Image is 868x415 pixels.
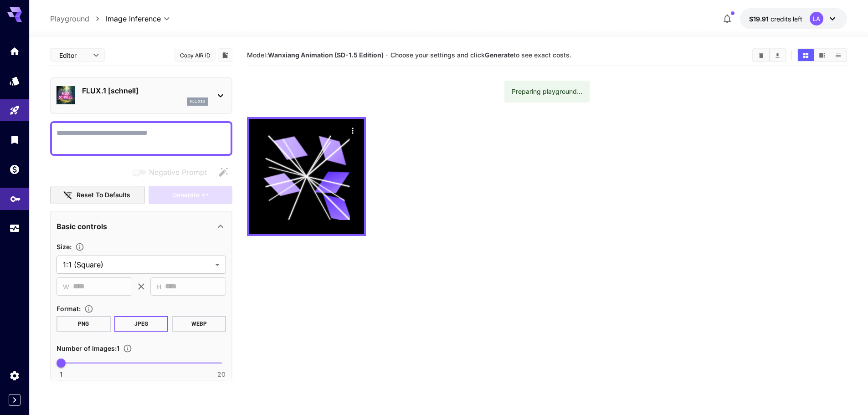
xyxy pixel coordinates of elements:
span: Negative prompts are not compatible with the selected model. [131,166,214,178]
button: Download All [770,49,786,61]
div: Wallet [9,164,20,175]
div: Home [9,46,20,57]
button: PNG [56,316,111,332]
a: Playground [50,13,89,24]
button: Show media in list view [830,49,846,61]
button: Expand sidebar [9,394,21,406]
div: Preparing playground... [512,83,582,100]
button: WEBP [172,316,226,332]
div: Actions [346,123,360,137]
b: Generate [485,51,514,59]
div: $19.9116 [749,14,802,24]
div: Basic controls [56,215,226,237]
button: Reset to defaults [50,186,145,205]
span: W [63,282,69,292]
button: Show media in grid view [798,49,814,61]
button: Adjust the dimensions of the generated image by specifying its width and height in pixels, or sel... [72,242,88,251]
div: LA [810,12,823,26]
span: Image Inference [106,13,161,24]
span: credits left [770,15,802,23]
div: Models [9,75,20,87]
span: Editor [59,51,87,60]
span: 1:1 (Square) [63,259,211,270]
button: Specify how many images to generate in a single request. Each image generation will be charged se... [119,344,136,353]
div: FLUX.1 [schnell]flux1s [56,82,226,109]
button: Copy AIR ID [175,49,216,62]
button: Choose the file format for the output image. [81,304,97,313]
p: Basic controls [56,221,107,232]
p: FLUX.1 [schnell] [82,85,208,96]
div: Clear AllDownload All [752,48,786,62]
span: Size : [56,243,72,251]
span: Model: [247,51,384,59]
span: Format : [56,305,81,313]
nav: breadcrumb [50,13,106,24]
span: Negative Prompt [149,167,207,178]
span: Number of images : 1 [56,344,119,352]
button: Clear All [753,49,769,61]
div: Library [9,134,20,145]
p: · [386,50,388,61]
b: Wanxiang Animation (SD-1.5 Edition) [268,51,384,59]
button: Show media in video view [814,49,830,61]
div: Settings [9,370,20,381]
div: Show media in grid viewShow media in video viewShow media in list view [797,48,847,62]
span: H [157,282,161,292]
div: Usage [9,223,20,234]
div: API Keys [10,190,21,202]
button: $19.9116LA [740,8,847,29]
span: 20 [217,370,226,379]
button: Add to library [221,50,229,61]
span: $19.91 [749,15,770,23]
button: JPEG [114,316,169,332]
p: flux1s [190,98,205,105]
span: Choose your settings and click to see exact costs. [390,51,571,59]
div: Playground [9,105,20,116]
